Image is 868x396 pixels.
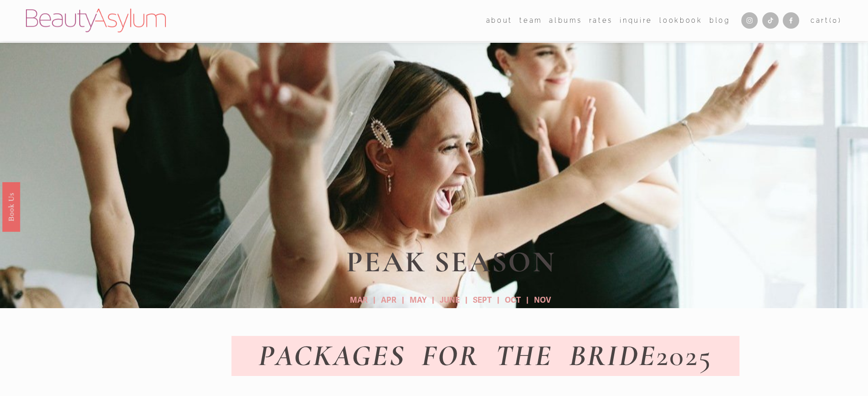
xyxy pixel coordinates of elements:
a: albums [549,14,582,27]
h1: 2025 [231,340,740,372]
span: team [519,15,542,26]
a: Book Us [2,182,20,232]
a: 0 items in cart [811,15,842,26]
a: folder dropdown [519,14,542,27]
a: Facebook [783,12,799,29]
a: Rates [589,14,613,27]
a: Instagram [741,12,758,29]
span: ( ) [829,16,842,24]
a: Lookbook [659,14,702,27]
span: about [486,15,513,26]
a: Inquire [620,14,652,27]
a: TikTok [762,12,779,29]
em: PACKAGES FOR THE BRIDE [258,338,656,374]
a: Blog [709,14,730,27]
span: 0 [832,16,838,24]
strong: PEAK SEASON [346,244,556,280]
strong: MAR | APR | MAY | JUNE | SEPT | OCT | NOV [350,295,551,305]
a: folder dropdown [486,14,513,27]
img: Beauty Asylum | Bridal Hair &amp; Makeup Charlotte &amp; Atlanta [26,9,166,32]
